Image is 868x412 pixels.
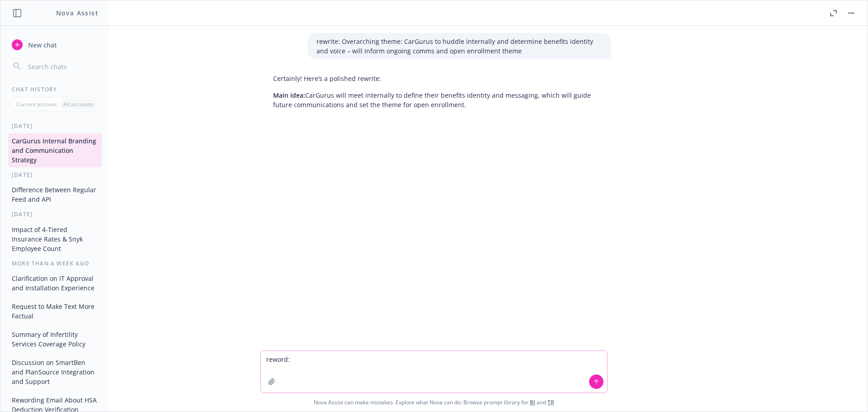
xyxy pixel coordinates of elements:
button: CarGurus Internal Branding and Communication Strategy [8,133,102,167]
p: All accounts [63,100,94,108]
a: BI [530,398,535,406]
p: Certainly! Here’s a polished rewrite: [273,74,602,83]
input: Search chats [26,60,98,73]
button: Impact of 4-Tiered Insurance Rates & Snyk Employee Count [8,222,102,256]
span: New chat [26,40,57,50]
p: CarGurus will meet internally to define their benefits identity and messaging, which will guide f... [273,90,602,109]
textarea: reword: [261,351,607,393]
button: Clarification on IT Approval and Installation Experience [8,271,102,295]
button: Request to Make Text More Factual [8,299,102,323]
div: [DATE] [1,122,109,130]
a: TR [547,398,554,406]
button: New chat [8,37,102,53]
p: Current account [16,100,57,108]
span: Main idea: [273,91,305,99]
div: More than a week ago [1,260,109,267]
div: [DATE] [1,171,109,179]
p: rewrite: Overarching theme: CarGurus to huddle internally and determine benefits identity and voi... [316,37,602,56]
button: Discussion on SmartBen and PlanSource Integration and Support [8,355,102,389]
div: [DATE] [1,210,109,218]
div: Chat History [1,85,109,93]
span: Nova Assist can make mistakes. Explore what Nova can do: Browse prompt library for and [314,393,554,412]
button: Summary of Infertility Services Coverage Policy [8,327,102,351]
h1: Nova Assist [56,8,99,18]
button: Difference Between Regular Feed and API [8,182,102,207]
